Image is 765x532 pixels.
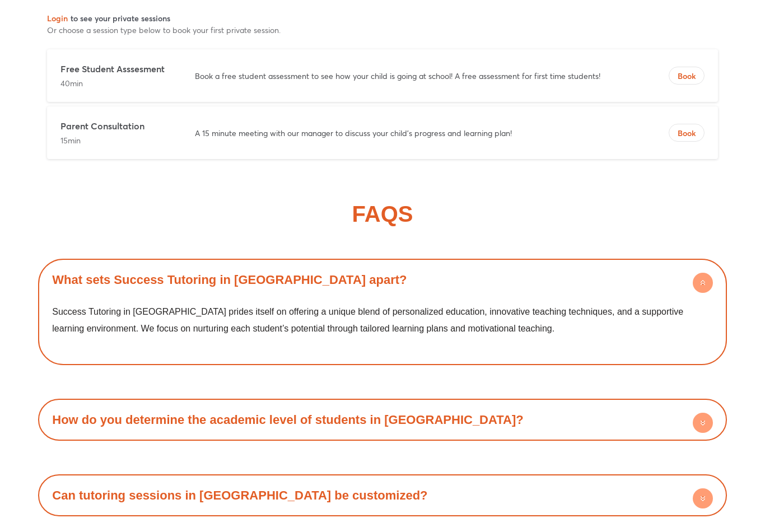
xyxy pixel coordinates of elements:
a: Can tutoring sessions in [GEOGRAPHIC_DATA] be customized? [52,488,427,502]
a: What sets Success Tutoring in [GEOGRAPHIC_DATA] apart? [52,273,407,287]
iframe: Chat Widget [573,405,765,532]
div: What sets Success Tutoring in [GEOGRAPHIC_DATA] apart? [44,295,721,360]
a: How do you determine the academic level of students in [GEOGRAPHIC_DATA]? [52,413,523,427]
div: What sets Success Tutoring in [GEOGRAPHIC_DATA] apart? [44,264,721,295]
div: How do you determine the academic level of students in [GEOGRAPHIC_DATA]? [44,404,721,435]
h2: FAQS [352,203,413,225]
div: Can tutoring sessions in [GEOGRAPHIC_DATA] be customized? [44,480,721,511]
p: Success Tutoring in [GEOGRAPHIC_DATA] prides itself on offering a unique blend of personalized ed... [52,304,712,337]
